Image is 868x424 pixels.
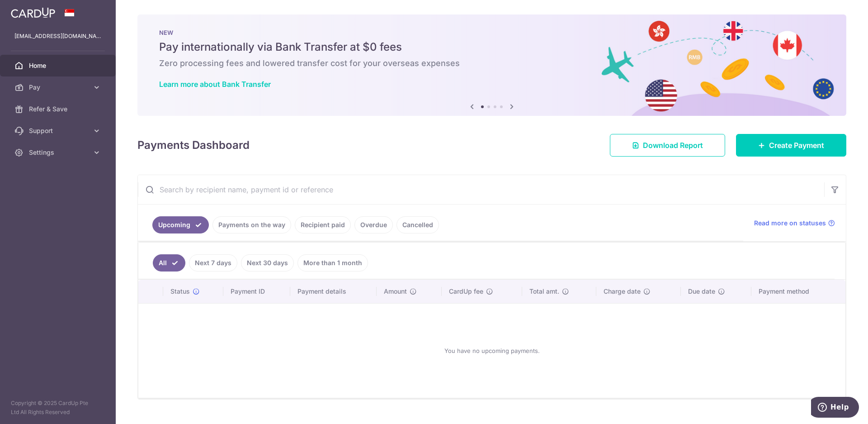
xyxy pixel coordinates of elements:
span: Charge date [604,287,641,296]
span: CardUp fee [449,287,483,296]
th: Payment details [290,280,377,303]
a: Next 7 days [189,254,237,272]
a: Download Report [610,134,725,157]
h5: Pay internationally via Bank Transfer at $0 fees [159,40,825,54]
span: Support [29,126,89,135]
a: Create Payment [736,134,846,157]
span: Status [170,287,190,296]
p: [EMAIL_ADDRESS][DOMAIN_NAME] [14,32,101,41]
a: Overdue [354,216,393,233]
span: Download Report [643,140,703,151]
span: Settings [29,148,89,157]
img: Bank transfer banner [137,14,846,116]
img: CardUp [11,7,55,18]
span: Total amt. [529,287,559,296]
a: Next 30 days [241,254,294,272]
span: Pay [29,83,89,92]
h4: Payments Dashboard [137,137,250,153]
span: Read more on statuses [754,219,826,228]
a: Recipient paid [295,216,351,233]
a: More than 1 month [297,254,368,272]
div: You have no upcoming payments. [149,311,835,391]
a: Learn more about Bank Transfer [159,80,271,89]
input: Search by recipient name, payment id or reference [138,175,824,204]
span: Create Payment [769,140,824,151]
th: Payment ID [223,280,290,303]
span: Amount [384,287,407,296]
a: Cancelled [396,216,439,233]
a: Read more on statuses [754,219,835,228]
a: All [153,254,185,272]
iframe: Opens a widget where you can find more information [811,397,859,419]
a: Payments on the way [212,216,291,233]
a: Upcoming [152,216,209,233]
span: Refer & Save [29,105,89,114]
h6: Zero processing fees and lowered transfer cost for your overseas expenses [159,58,825,69]
span: Home [29,61,89,70]
th: Payment method [751,280,845,303]
p: NEW [159,29,825,36]
span: Due date [688,287,715,296]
